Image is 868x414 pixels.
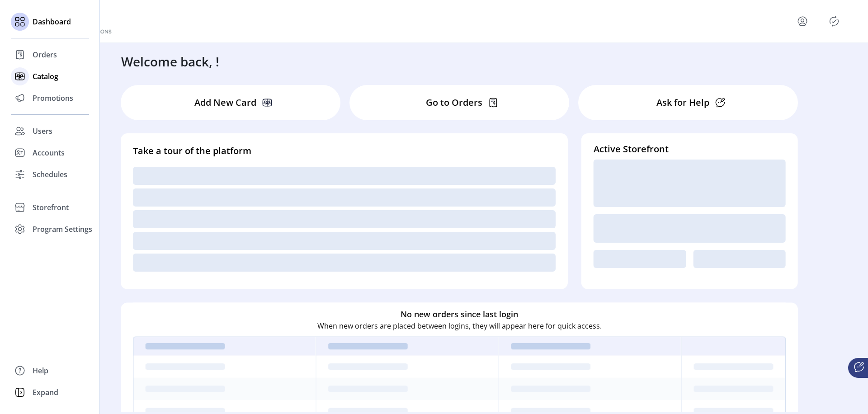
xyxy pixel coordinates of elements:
[594,142,786,156] h4: Active Storefront
[33,126,52,136] span: Users
[33,387,58,398] span: Expand
[33,147,65,158] span: Accounts
[33,169,67,180] span: Schedules
[33,71,58,82] span: Catalog
[827,14,841,28] button: Publisher Panel
[33,93,73,103] span: Promotions
[401,308,518,320] h6: No new orders since last login
[795,14,810,28] button: menu
[33,224,92,235] span: Program Settings
[656,96,709,109] p: Ask for Help
[33,49,57,60] span: Orders
[426,96,482,109] p: Go to Orders
[33,16,71,27] span: Dashboard
[121,52,219,71] h3: Welcome back, !
[317,320,602,331] p: When new orders are placed between logins, they will appear here for quick access.
[133,144,556,158] h4: Take a tour of the platform
[33,202,69,213] span: Storefront
[33,365,48,376] span: Help
[194,96,256,109] p: Add New Card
